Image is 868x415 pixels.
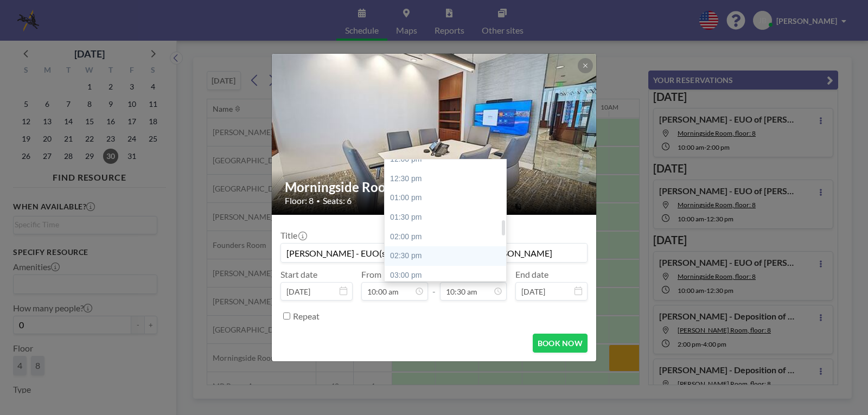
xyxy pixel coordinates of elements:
[281,244,587,262] input: Joanne's reservation
[272,12,597,257] img: 537.jpg
[385,150,512,169] div: 12:00 pm
[280,269,317,280] label: Start date
[385,169,512,189] div: 12:30 pm
[280,230,306,241] label: Title
[385,227,512,247] div: 02:00 pm
[385,208,512,227] div: 01:30 pm
[293,311,320,322] label: Repeat
[515,269,548,280] label: End date
[285,195,314,206] span: Floor: 8
[323,195,352,206] span: Seats: 6
[385,266,512,285] div: 03:00 pm
[385,246,512,266] div: 02:30 pm
[316,197,320,205] span: •
[533,334,588,353] button: BOOK NOW
[285,179,584,195] h2: Morningside Room
[432,273,436,297] span: -
[361,269,381,280] label: From
[385,188,512,208] div: 01:00 pm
